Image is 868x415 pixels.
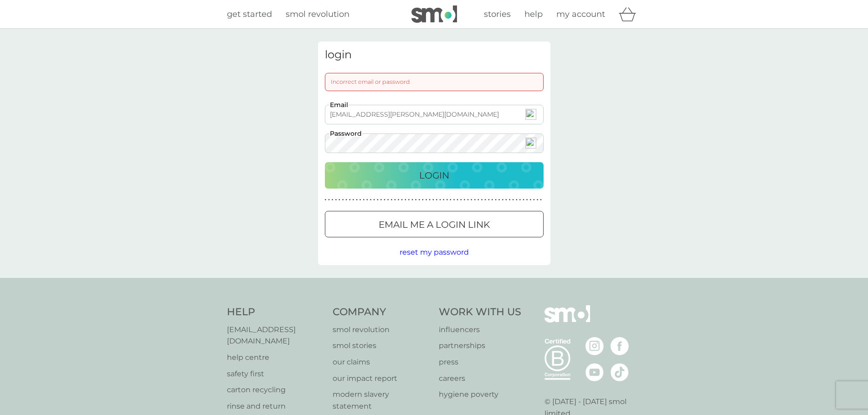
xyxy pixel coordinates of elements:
img: smol [411,5,457,23]
p: Login [419,168,449,183]
p: ● [390,198,392,202]
p: ● [467,198,469,202]
div: basket [619,5,642,23]
p: ● [398,198,400,202]
p: Email me a login link [379,217,490,232]
a: carton recycling [227,384,324,396]
h3: login [325,48,544,61]
p: ● [394,198,396,202]
p: ● [492,198,493,202]
p: ● [533,198,535,202]
span: get started [227,9,272,19]
p: ● [446,198,448,202]
p: ● [457,198,458,202]
p: ● [436,198,438,202]
h4: Work With Us [439,305,521,319]
img: smol [544,305,590,336]
p: ● [370,198,372,202]
a: careers [439,373,521,384]
p: ● [411,198,413,202]
span: my account [556,9,605,19]
a: press [439,356,521,368]
p: ● [439,198,441,202]
a: my account [556,8,605,21]
button: Login [325,162,544,189]
p: ● [325,198,327,202]
a: help centre [227,352,324,364]
p: ● [509,198,511,202]
a: our impact report [333,373,430,384]
a: safety first [227,368,324,380]
button: Email me a login link [325,211,544,237]
p: ● [356,198,358,202]
p: ● [460,198,462,202]
p: ● [512,198,514,202]
p: ● [484,198,486,202]
p: ● [363,198,365,202]
p: ● [377,198,379,202]
p: ● [443,198,445,202]
p: ● [384,198,385,202]
p: ● [526,198,528,202]
a: modern slavery statement [333,389,430,412]
p: ● [349,198,351,202]
p: ● [432,198,434,202]
p: ● [345,198,347,202]
span: help [524,9,543,19]
p: ● [380,198,382,202]
p: ● [401,198,403,202]
p: ● [353,198,354,202]
a: smol revolution [333,324,430,336]
p: ● [529,198,531,202]
p: ● [328,198,330,202]
button: reset my password [400,246,469,258]
h4: Help [227,305,324,319]
p: ● [366,198,368,202]
p: ● [495,198,497,202]
p: ● [373,198,375,202]
span: reset my password [400,248,469,256]
p: ● [342,198,344,202]
a: help [524,8,543,21]
p: ● [387,198,389,202]
a: [EMAIL_ADDRESS][DOMAIN_NAME] [227,324,324,347]
p: ● [537,198,539,202]
a: influencers [439,324,521,336]
p: ● [453,198,455,202]
p: partnerships [439,340,521,352]
p: ● [519,198,521,202]
img: npw-badge-icon-locked.svg [525,109,536,120]
p: ● [422,198,424,202]
p: ● [502,198,503,202]
a: hygiene poverty [439,389,521,400]
p: ● [488,198,490,202]
a: get started [227,8,272,21]
img: npw-badge-icon-locked.svg [525,138,536,149]
p: ● [418,198,420,202]
p: ● [339,198,340,202]
img: visit the smol Tiktok page [611,363,629,381]
a: our claims [333,356,430,368]
p: ● [523,198,524,202]
p: ● [335,198,337,202]
p: ● [516,198,518,202]
span: stories [484,9,511,19]
a: smol stories [333,340,430,352]
div: Incorrect email or password [325,73,544,91]
p: ● [405,198,406,202]
a: rinse and return [227,400,324,412]
h4: Company [333,305,430,319]
p: ● [429,198,431,202]
p: ● [450,198,452,202]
